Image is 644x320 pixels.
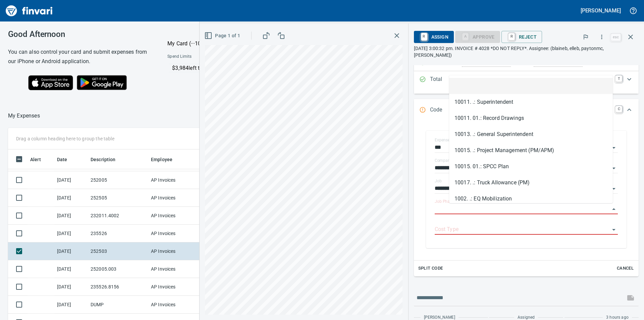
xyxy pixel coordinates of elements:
td: AP Invoices [148,242,199,260]
li: 10015. .: Project Management (PM/APM) [449,142,613,158]
td: AP Invoices [148,260,199,278]
div: Expand [414,99,639,121]
li: 10017. .: Truck Allowance (PM) [449,175,613,191]
td: AP Invoices [148,225,199,242]
td: AP Invoices [148,296,199,314]
span: Cancel [616,265,634,272]
span: This records your message into the invoice and notifies anyone mentioned [623,290,639,306]
img: Download on the App Store [28,75,73,90]
td: 252005.003 [88,260,148,278]
span: Spend Limits [167,53,250,60]
button: Open [609,164,619,173]
td: AP Invoices [148,171,199,189]
button: Page 1 of 1 [203,30,243,42]
td: DUMP [88,296,148,314]
p: $3,984 left this month [172,64,308,72]
span: Date [57,155,67,164]
span: Alert [30,155,50,164]
td: [DATE] [54,225,88,242]
span: Assign [419,31,448,43]
label: Job [435,179,442,183]
td: AP Invoices [148,207,199,225]
p: My Expenses [8,112,40,120]
a: esc [611,34,621,41]
span: Split Code [418,265,443,272]
div: Expand [414,71,639,94]
div: Job Phase required [455,34,500,39]
span: Employee [151,155,172,164]
td: 252503 [88,242,148,260]
a: C [615,106,622,112]
td: 235526 [88,225,148,242]
button: RAssign [414,31,454,43]
p: My Card (···1061) [167,40,218,48]
td: AP Invoices [148,189,199,207]
label: Job Phase [435,199,454,203]
span: Reject [507,31,537,43]
p: Drag a column heading here to group the table [16,135,114,142]
p: [DATE] 3:00:32 pm. INVOICE # 4028 *DO NOT REPLY*. Assignee: (blaineb, elleb, paytonmc, [PERSON_NA... [414,45,639,58]
label: Expense Type [435,138,460,142]
td: 252505 [88,189,148,207]
a: R [421,33,427,40]
img: Finvari [4,3,54,19]
span: Alert [30,155,41,164]
a: T [615,75,622,82]
td: AP Invoices [148,278,199,296]
li: 1002. .: EQ Mobilization [449,191,613,207]
li: 10015. 01.: SPCC Plan [449,158,613,175]
td: [DATE] [54,189,88,207]
td: [DATE] [54,260,88,278]
li: 10011. .: Superintendent [449,94,613,110]
td: [DATE] [54,207,88,225]
h5: [PERSON_NAME] [581,7,621,14]
button: [PERSON_NAME] [579,5,623,16]
p: Online allowed [162,72,309,79]
td: 235526.8156 [88,278,148,296]
li: 10011. 01.: Record Drawings [449,110,613,126]
button: Flag [578,30,593,44]
nav: breadcrumb [8,112,40,120]
span: Page 1 of 1 [206,32,240,40]
p: Code [430,106,462,115]
a: R [508,33,515,40]
p: Total [430,75,462,90]
span: Description [91,155,124,164]
button: Open [609,225,619,234]
span: Employee [151,155,181,164]
button: More [594,30,609,44]
td: [DATE] [54,242,88,260]
button: Close [609,204,619,214]
span: Description [91,155,116,164]
span: Date [57,155,76,164]
li: 10013. .: General Superintendent [449,126,613,142]
td: 232011.4002 [88,207,148,225]
button: Split Code [417,263,445,274]
button: Open [609,184,619,193]
td: 252005 [88,171,148,189]
button: RReject [501,31,542,43]
div: Expand [414,121,639,276]
td: [DATE] [54,278,88,296]
td: [DATE] [54,296,88,314]
button: Open [609,143,619,152]
span: Close invoice [609,29,639,45]
label: Company [435,158,452,163]
h6: You can also control your card and submit expenses from our iPhone or Android application. [8,47,151,66]
button: Cancel [614,263,636,274]
h3: Good Afternoon [8,30,151,39]
td: [DATE] [54,171,88,189]
img: Get it on Google Play [73,72,131,94]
